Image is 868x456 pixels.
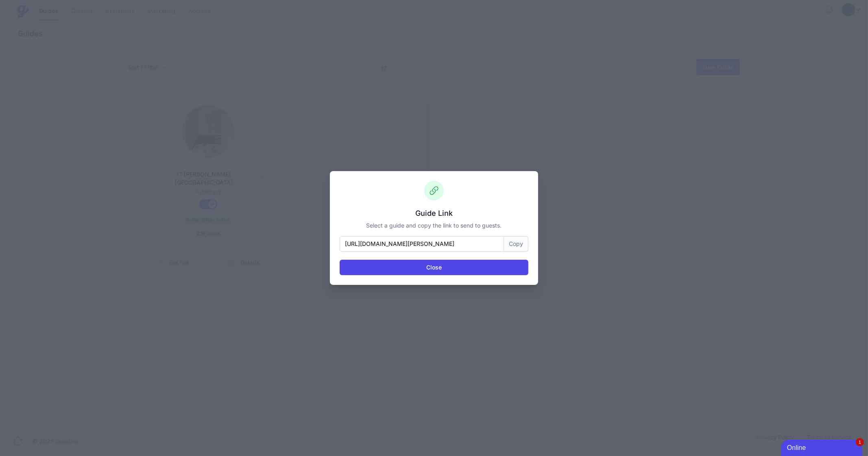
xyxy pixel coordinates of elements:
[340,260,528,275] button: Close
[504,236,528,252] button: Copy
[781,438,864,456] iframe: chat widget
[340,208,528,218] h3: Guide Link
[340,221,528,230] p: Select a guide and copy the link to send to guests.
